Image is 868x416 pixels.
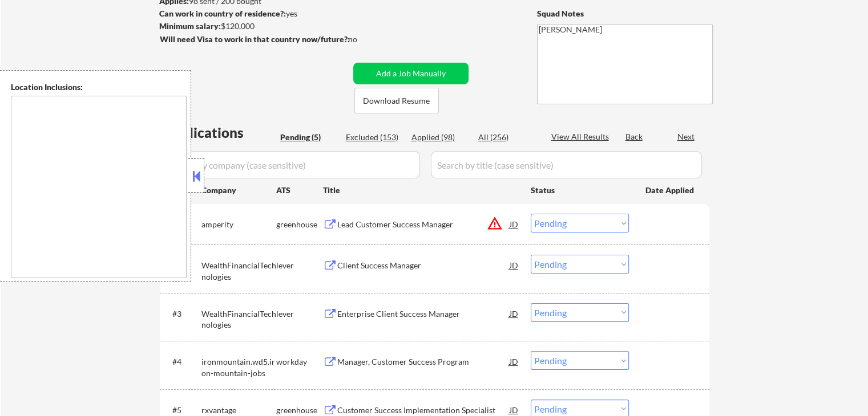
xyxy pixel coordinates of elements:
div: #3 [172,308,192,320]
div: Status [531,180,629,200]
div: lever [276,260,323,271]
div: Manager, Customer Success Program [337,356,510,368]
strong: Minimum salary: [159,21,221,31]
div: JD [508,303,520,324]
div: Next [677,131,696,142]
div: JD [508,214,520,234]
div: Applied (98) [411,132,469,143]
div: WealthFinancialTechnologies [201,308,276,331]
div: rxvantage [201,405,276,416]
div: yes [159,8,346,19]
div: ironmountain.wd5.iron-mountain-jobs [201,356,276,378]
input: Search by company (case sensitive) [163,151,420,178]
div: Enterprise Client Success Manager [337,308,510,320]
div: All (256) [478,132,535,143]
button: Add a Job Manually [353,63,469,84]
div: View All Results [551,131,612,142]
div: Customer Success Implementation Specialist [337,405,510,416]
div: no [348,34,381,45]
div: workday [276,356,323,368]
div: ATS [276,185,323,196]
div: #4 [172,356,192,368]
div: Company [201,185,276,196]
div: Title [323,185,520,196]
div: Excluded (153) [346,132,403,143]
div: amperity [201,219,276,230]
div: Back [625,131,644,142]
input: Search by title (case sensitive) [431,151,702,178]
div: greenhouse [276,405,323,416]
div: Client Success Manager [337,260,510,271]
div: Date Applied [645,185,696,196]
div: WealthFinancialTechnologies [201,260,276,282]
div: Lead Customer Success Manager [337,219,510,230]
div: JD [508,255,520,275]
strong: Will need Visa to work in that country now/future?: [160,34,350,44]
div: JD [508,351,520,372]
div: Squad Notes [537,8,713,19]
div: $120,000 [159,21,349,32]
div: greenhouse [276,219,323,230]
div: lever [276,308,323,320]
div: Pending (5) [280,132,337,143]
button: warning_amber [487,215,503,231]
button: Download Resume [354,88,439,113]
div: Applications [163,126,276,140]
div: #5 [172,405,192,416]
strong: Can work in country of residence?: [159,9,286,18]
div: Location Inclusions: [11,81,187,93]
